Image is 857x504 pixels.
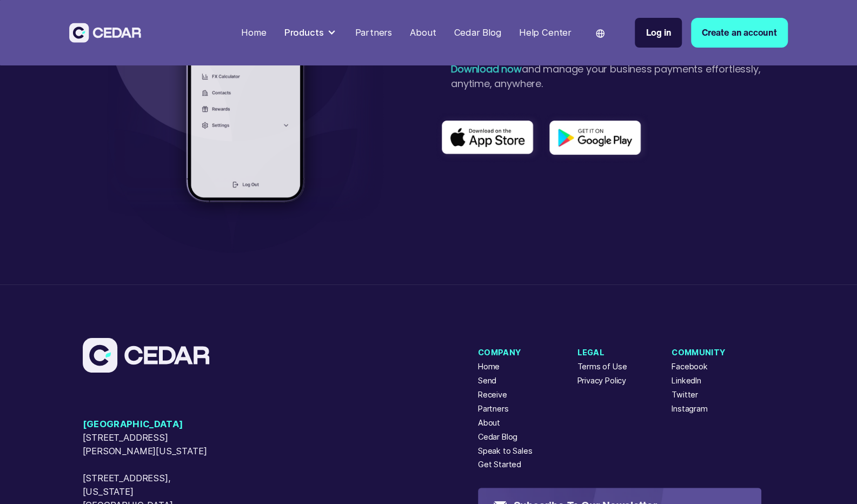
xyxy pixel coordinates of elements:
div: Log in [646,26,671,39]
a: Twitter [672,389,698,401]
a: Privacy Policy [577,375,626,387]
a: About [478,417,500,429]
a: Facebook [672,361,708,373]
span: [STREET_ADDRESS][PERSON_NAME][US_STATE] [83,431,223,458]
a: Cedar Blog [449,21,506,45]
a: Partners [350,21,396,45]
a: Cedar Blog [478,432,517,443]
a: Send [478,375,496,387]
a: Help Center [514,21,576,45]
div: Help Center [519,26,572,39]
a: Create an account [691,18,788,48]
img: Play store logo [543,113,650,163]
div: Cedar Blog [454,26,501,39]
a: Home [478,361,500,373]
div: Company [478,347,532,359]
div: Products [284,26,324,39]
a: Receive [478,389,507,401]
div: Partners [355,26,392,39]
a: Terms of Use [577,361,627,373]
a: Speak to Sales [478,446,532,457]
img: App store logo [435,113,543,163]
a: Instagram [672,403,707,415]
a: LinkedIn [672,375,701,387]
div: Home [241,26,266,39]
a: About [406,21,441,45]
div: Community [672,347,725,359]
div: About [410,26,436,39]
img: world icon [596,29,604,38]
div: Products [280,22,341,44]
div: Legal [577,347,627,359]
strong: Download now [451,62,522,75]
div: The Cedar Money App is now available for download on the Apple App Store and Google Play Store! a... [451,17,803,90]
a: Home [237,21,271,45]
span: [GEOGRAPHIC_DATA] [83,417,223,431]
a: Partners [478,403,509,415]
a: Log in [635,18,682,48]
a: Get Started [478,459,521,471]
